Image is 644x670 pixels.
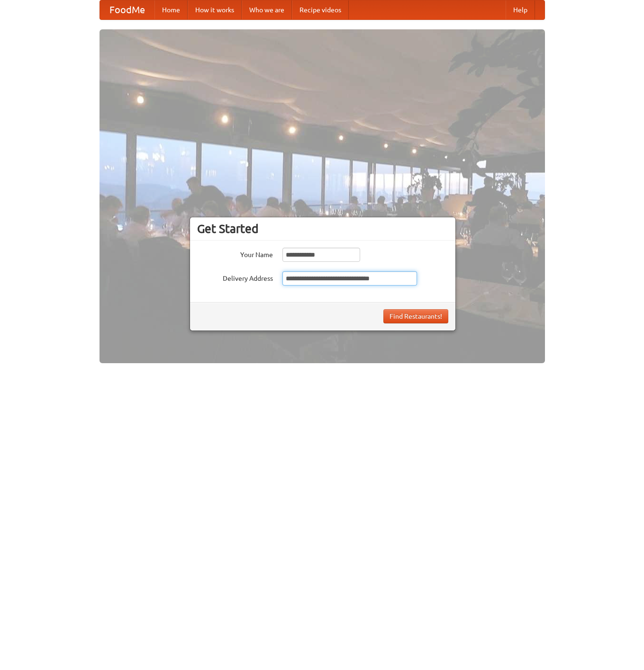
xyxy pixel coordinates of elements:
a: Home [154,0,188,19]
a: Who we are [242,0,292,19]
a: Recipe videos [292,0,349,19]
label: Delivery Address [197,271,273,283]
h3: Get Started [197,222,448,236]
a: How it works [188,0,242,19]
a: Help [506,0,535,19]
label: Your Name [197,248,273,259]
button: Find Restaurants! [383,309,448,323]
a: FoodMe [100,0,154,19]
